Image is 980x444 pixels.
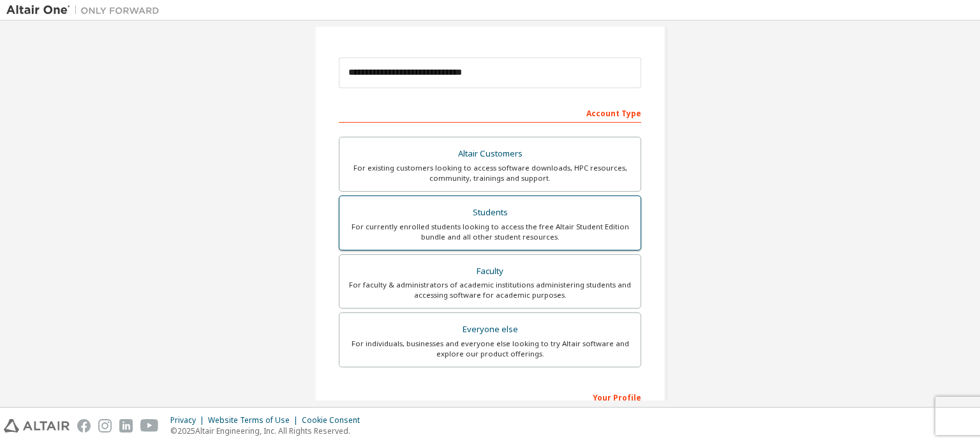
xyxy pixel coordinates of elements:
div: Your Profile [339,387,641,407]
div: For faculty & administrators of academic institutions administering students and accessing softwa... [347,280,633,300]
div: Cookie Consent [302,415,367,425]
img: instagram.svg [98,419,112,433]
img: linkedin.svg [119,419,133,433]
div: Altair Customers [347,145,633,163]
div: Students [347,204,633,222]
div: Website Terms of Use [208,415,302,425]
p: © 2025 Altair Engineering, Inc. All Rights Reserved. [170,425,367,436]
div: Everyone else [347,321,633,339]
div: Privacy [170,415,208,425]
div: For individuals, businesses and everyone else looking to try Altair software and explore our prod... [347,339,633,359]
div: Faculty [347,263,633,280]
div: For existing customers looking to access software downloads, HPC resources, community, trainings ... [347,163,633,183]
img: Altair One [6,4,166,17]
img: youtube.svg [140,419,159,433]
img: altair_logo.svg [4,419,70,433]
div: Account Type [339,102,641,123]
div: For currently enrolled students looking to access the free Altair Student Edition bundle and all ... [347,222,633,242]
img: facebook.svg [77,419,91,433]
